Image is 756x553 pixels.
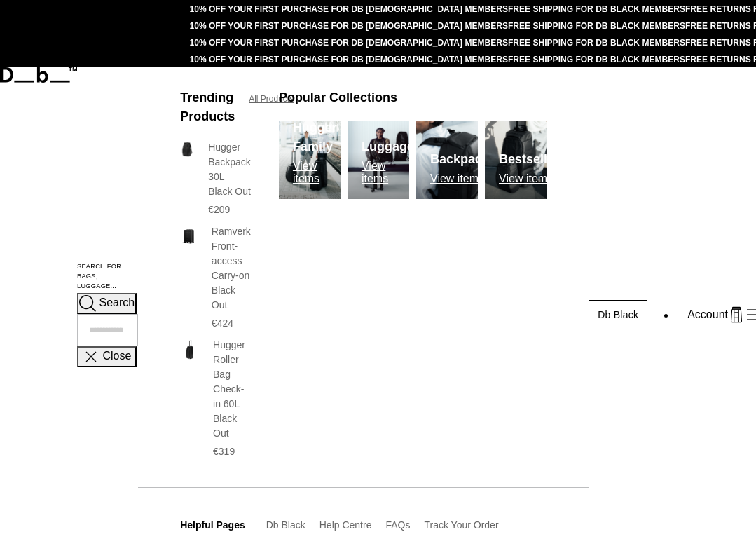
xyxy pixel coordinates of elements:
[212,224,251,313] h3: Ramverk Front-access Carry-on Black Out
[190,55,508,64] a: 10% OFF YOUR FIRST PURCHASE FOR DB [DEMOGRAPHIC_DATA] MEMBERS
[508,38,685,48] a: FREE SHIPPING FOR DB BLACK MEMBERS
[279,121,341,199] a: Db Hugger Family View items
[77,293,137,314] button: Search
[208,140,251,199] h3: Hugger Backpack 30L Black Out
[430,150,496,169] h3: Backpacks
[213,338,251,441] h3: Hugger Roller Bag Check-in 60L Black Out
[362,137,414,156] h3: Luggage
[279,88,397,107] h3: Popular Collections
[319,519,372,531] a: Help Centre
[424,519,498,531] a: Track Your Order
[348,121,409,199] img: Db
[208,204,230,215] span: €209
[293,160,341,185] p: View items
[180,338,251,459] a: Hugger Roller Bag Check-in 60L Black Out Hugger Roller Bag Check-in 60L Black Out €319
[249,93,294,105] a: All Products
[190,4,508,14] a: 10% OFF YOUR FIRST PURCHASE FOR DB [DEMOGRAPHIC_DATA] MEMBERS
[180,140,194,158] img: Hugger Backpack 30L Black Out
[180,338,199,362] img: Hugger Roller Bag Check-in 60L Black Out
[589,300,647,329] a: Db Black
[180,224,251,331] a: Ramverk Front-access Carry-on Black Out Ramverk Front-access Carry-on Black Out €424
[180,518,245,533] h3: Helpful Pages
[77,346,137,367] button: Close
[687,306,728,323] span: Account
[212,318,233,329] span: €424
[385,519,410,531] a: FAQs
[190,21,508,31] a: 10% OFF YOUR FIRST PURCHASE FOR DB [DEMOGRAPHIC_DATA] MEMBERS
[180,140,251,217] a: Hugger Backpack 30L Black Out Hugger Backpack 30L Black Out €209
[180,88,235,126] h3: Trending Products
[77,262,138,292] label: Search for Bags, Luggage...
[190,38,508,48] a: 10% OFF YOUR FIRST PURCHASE FOR DB [DEMOGRAPHIC_DATA] MEMBERS
[485,121,547,199] a: Db Bestsellers View items
[266,519,305,531] a: Db Black
[499,150,566,169] h3: Bestsellers
[508,21,685,31] a: FREE SHIPPING FOR DB BLACK MEMBERS
[293,118,341,156] h3: Hugger Family
[213,446,235,457] span: €319
[99,296,135,308] span: Search
[430,172,496,185] p: View items
[485,121,547,199] img: Db
[675,306,728,323] a: Account
[416,121,478,199] img: Db
[508,4,685,14] a: FREE SHIPPING FOR DB BLACK MEMBERS
[508,55,685,64] a: FREE SHIPPING FOR DB BLACK MEMBERS
[348,121,409,199] a: Db Luggage View items
[102,350,131,362] span: Close
[180,224,198,247] img: Ramverk Front-access Carry-on Black Out
[499,172,566,185] p: View items
[362,160,414,185] p: View items
[416,121,478,199] a: Db Backpacks View items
